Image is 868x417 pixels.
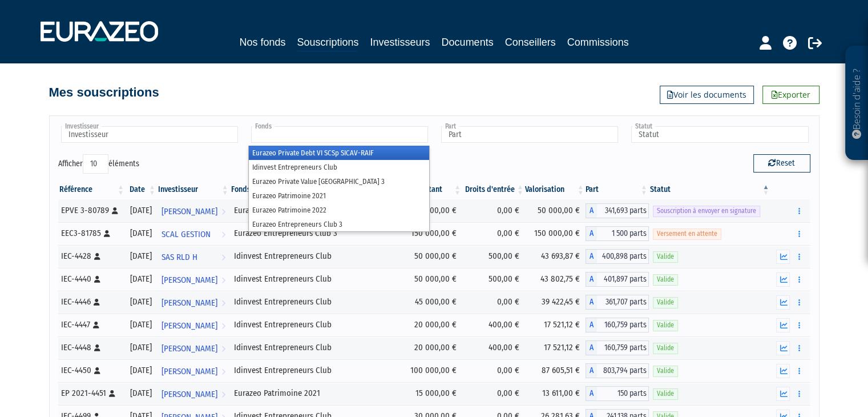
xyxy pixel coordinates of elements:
[234,364,398,376] div: Idinvest Entrepreneurs Club
[402,336,462,359] td: 20 000,00 €
[221,292,225,314] i: Voir l'investisseur
[239,34,285,50] a: Nos fonds
[249,189,429,203] li: Eurazeo Patrimoine 2021
[130,227,153,239] div: [DATE]
[525,245,586,268] td: 43 693,87 €
[93,322,99,328] i: [Français] Personne physique
[104,230,110,237] i: [Français] Personne physique
[221,384,225,405] i: Voir l'investisseur
[597,272,649,287] span: 401,897 parts
[94,253,100,260] i: [Français] Personne physique
[586,318,597,332] span: A
[249,160,429,174] li: Idinvest Entrepreneurs Club
[402,199,462,222] td: 50 000,00 €
[402,180,462,199] th: Montant: activer pour trier la colonne par ordre croissant
[157,180,230,199] th: Investisseur: activer pour trier la colonne par ordre croissant
[221,247,225,268] i: Voir l'investisseur
[221,315,225,336] i: Voir l'investisseur
[586,295,649,310] div: A - Idinvest Entrepreneurs Club
[586,363,649,378] div: A - Idinvest Entrepreneurs Club
[162,201,217,222] span: [PERSON_NAME]
[221,338,225,359] i: Voir l'investisseur
[221,361,225,382] i: Voir l'investisseur
[157,359,230,382] a: [PERSON_NAME]
[402,268,462,291] td: 50 000,00 €
[162,384,217,405] span: [PERSON_NAME]
[586,249,649,264] div: A - Idinvest Entrepreneurs Club
[525,314,586,336] td: 17 521,12 €
[249,146,429,160] li: Eurazeo Private Debt VI SCSp SICAV-RAIF
[462,222,525,245] td: 0,00 €
[112,207,118,214] i: [Français] Personne physique
[130,319,153,331] div: [DATE]
[130,387,153,399] div: [DATE]
[586,180,649,199] th: Part: activer pour trier la colonne par ordre croissant
[94,299,100,306] i: [Français] Personne physique
[157,199,230,222] a: [PERSON_NAME]
[49,86,159,99] h4: Mes souscriptions
[162,247,197,268] span: SAS RLD H
[586,203,597,218] span: A
[249,174,429,189] li: Eurazeo Private Value [GEOGRAPHIC_DATA] 3
[505,34,556,50] a: Conseillers
[653,297,678,308] span: Valide
[753,154,810,173] button: Reset
[525,291,586,314] td: 39 422,45 €
[586,340,597,355] span: A
[61,227,122,239] div: EEC3-81785
[61,205,122,216] div: EPVE 3-80789
[525,359,586,382] td: 87 605,51 €
[653,320,678,331] span: Valide
[61,319,122,331] div: IEC-4447
[61,250,122,262] div: IEC-4428
[597,226,649,241] span: 1 500 parts
[94,344,100,351] i: [Français] Personne physique
[525,336,586,359] td: 17 521,12 €
[94,367,100,374] i: [Français] Personne physique
[653,251,678,262] span: Valide
[402,291,462,314] td: 45 000,00 €
[462,336,525,359] td: 400,00 €
[462,382,525,405] td: 0,00 €
[597,386,649,401] span: 150 parts
[234,319,398,331] div: Idinvest Entrepreneurs Club
[162,270,217,291] span: [PERSON_NAME]
[597,295,649,310] span: 361,707 parts
[442,34,494,50] a: Documents
[130,364,153,376] div: [DATE]
[234,250,398,262] div: Idinvest Entrepreneurs Club
[653,274,678,285] span: Valide
[61,273,122,285] div: IEC-4440
[402,382,462,405] td: 15 000,00 €
[850,52,863,155] p: Besoin d'aide ?
[130,205,153,216] div: [DATE]
[586,272,649,287] div: A - Idinvest Entrepreneurs Club
[402,359,462,382] td: 100 000,00 €
[402,222,462,245] td: 150 000,00 €
[462,359,525,382] td: 0,00 €
[157,245,230,268] a: SAS RLD H
[597,249,649,264] span: 400,898 parts
[234,273,398,285] div: Idinvest Entrepreneurs Club
[58,154,139,174] label: Afficher éléments
[525,382,586,405] td: 13 611,00 €
[525,268,586,291] td: 43 802,75 €
[567,34,629,50] a: Commissions
[586,386,597,401] span: A
[653,343,678,354] span: Valide
[597,340,649,355] span: 160,759 parts
[130,250,153,262] div: [DATE]
[61,342,122,354] div: IEC-4448
[157,291,230,314] a: [PERSON_NAME]
[586,226,597,241] span: A
[126,180,157,199] th: Date: activer pour trier la colonne par ordre croissant
[653,366,678,376] span: Valide
[462,314,525,336] td: 400,00 €
[653,228,721,239] span: Versement en attente
[586,386,649,401] div: A - Eurazeo Patrimoine 2021
[249,203,429,217] li: Eurazeo Patrimoine 2022
[597,318,649,332] span: 160,759 parts
[157,314,230,336] a: [PERSON_NAME]
[130,296,153,308] div: [DATE]
[370,34,430,50] a: Investisseurs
